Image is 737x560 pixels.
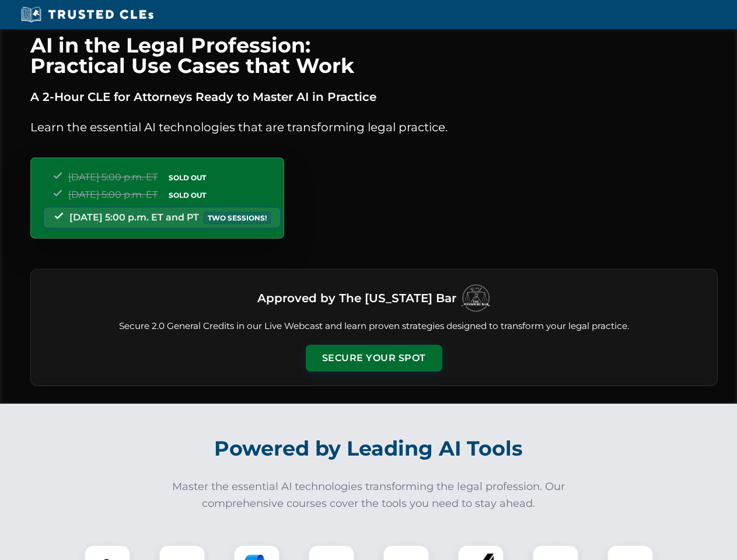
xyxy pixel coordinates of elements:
[30,87,718,106] p: A 2-Hour CLE for Attorneys Ready to Master AI in Practice
[165,171,210,184] span: SOLD OUT
[257,288,456,309] h3: Approved by The [US_STATE] Bar
[306,345,442,372] button: Secure Your Spot
[165,478,573,512] p: Master the essential AI technologies transforming the legal profession. Our comprehensive courses...
[46,428,692,469] h2: Powered by Leading AI Tools
[68,171,158,183] span: [DATE] 5:00 p.m. ET
[68,189,158,200] span: [DATE] 5:00 p.m. ET
[30,118,718,136] p: Learn the essential AI technologies that are transforming legal practice.
[45,320,703,333] p: Secure 2.0 General Credits in our Live Webcast and learn proven strategies designed to transform ...
[461,283,490,313] img: Logo
[165,189,210,201] span: SOLD OUT
[18,6,157,23] img: Trusted CLEs
[30,35,718,76] h1: AI in the Legal Profession: Practical Use Cases that Work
